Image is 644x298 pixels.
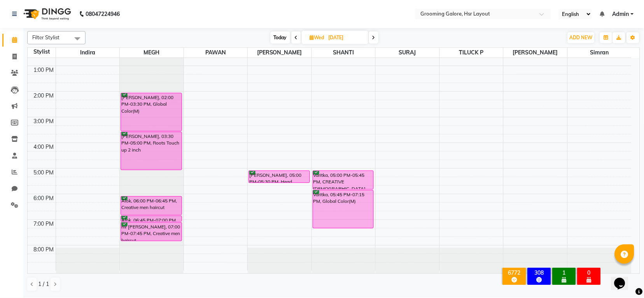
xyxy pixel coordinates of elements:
iframe: chat widget [611,267,636,290]
div: Alok, 06:45 PM-07:00 PM, [PERSON_NAME] desigh(craft) [121,216,181,221]
div: 0 [579,269,599,276]
span: MEGH [120,48,184,58]
div: 3:00 PM [32,117,56,125]
span: Simran [568,48,632,58]
div: 5:00 PM [32,169,56,177]
img: logo [20,3,73,25]
div: 2:00 PM [32,92,56,100]
input: 2025-09-03 [326,32,365,44]
span: [PERSON_NAME] [248,48,311,58]
span: SURAJ [376,48,439,58]
span: SHANTI [312,48,376,58]
span: Filter Stylist [32,34,59,40]
div: 8:00 PM [32,246,56,254]
span: PAWAN [184,48,248,58]
div: Stylist [28,48,56,56]
button: ADD NEW [568,32,595,43]
div: Alok, 06:00 PM-06:45 PM, Creative men haircut [121,197,181,215]
span: Indira [56,48,120,58]
div: 6:00 PM [32,194,56,202]
span: Admin [612,10,629,18]
span: [PERSON_NAME] [504,48,567,58]
span: TILUCK P [440,48,504,58]
span: 1 / 1 [38,280,49,288]
span: Today [271,31,290,44]
div: 308 [529,269,549,276]
b: 08047224946 [86,3,120,25]
div: [PERSON_NAME], 02:00 PM-03:30 PM, Global Color(M) [121,93,181,131]
span: ADD NEW [570,35,593,40]
div: mr [PERSON_NAME], 07:00 PM-07:45 PM, Creative men haircut [121,223,181,241]
div: 1:00 PM [32,66,56,74]
div: [PERSON_NAME], 05:00 PM-05:30 PM, Head Massage (MEN) [249,171,309,183]
div: Varitka, 05:00 PM-05:45 PM, CREATIVE [DEMOGRAPHIC_DATA] HAIRCUT [313,171,373,189]
div: 1 [554,269,574,276]
div: 7:00 PM [32,220,56,228]
div: 4:00 PM [32,143,56,151]
div: Varitka, 05:45 PM-07:15 PM, Global Color(M) [313,190,373,228]
div: 6772 [504,269,525,276]
div: [PERSON_NAME], 03:30 PM-05:00 PM, Roots Touch up 2 inch [121,132,181,170]
span: Wed [308,35,326,40]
